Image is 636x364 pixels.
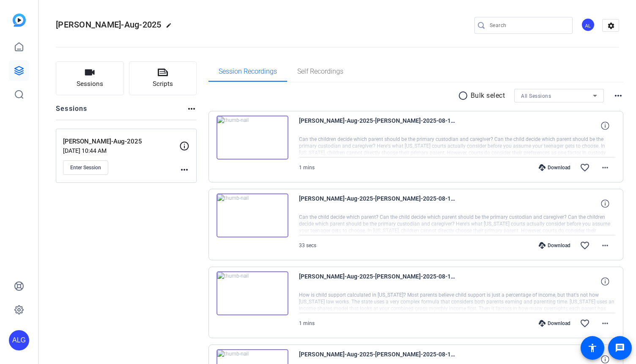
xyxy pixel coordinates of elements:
[535,164,575,171] div: Download
[63,137,179,146] p: [PERSON_NAME]-Aug-2025
[217,193,288,237] img: thumb-nail
[521,93,551,99] span: All Sessions
[458,91,471,101] mat-icon: radio_button_unchecked
[186,104,197,114] mat-icon: more_horiz
[581,18,596,33] ngx-avatar: Arizona Law Group
[299,116,455,136] span: [PERSON_NAME]-Aug-2025-[PERSON_NAME]-2025-08-18-12-54-06-791-0
[490,20,566,30] input: Search
[299,320,315,326] span: 1 mins
[70,164,101,171] span: Enter Session
[9,330,29,350] div: ALG
[63,160,108,175] button: Enter Session
[580,240,590,251] mat-icon: favorite_border
[580,318,590,328] mat-icon: favorite_border
[217,271,288,315] img: thumb-nail
[581,18,595,32] div: AL
[297,68,343,75] span: Self Recordings
[535,242,575,249] div: Download
[600,240,610,251] mat-icon: more_horiz
[56,19,162,30] span: [PERSON_NAME]-Aug-2025
[580,163,590,173] mat-icon: favorite_border
[600,318,610,328] mat-icon: more_horiz
[129,61,197,95] button: Scripts
[299,193,455,214] span: [PERSON_NAME]-Aug-2025-[PERSON_NAME]-2025-08-18-12-53-15-924-0
[13,14,26,27] img: blue-gradient.svg
[179,165,189,175] mat-icon: more_horiz
[217,116,288,160] img: thumb-nail
[603,19,620,32] mat-icon: settings
[535,320,575,327] div: Download
[77,79,103,89] span: Sessions
[587,343,598,353] mat-icon: accessibility
[219,68,277,75] span: Session Recordings
[613,91,623,101] mat-icon: more_horiz
[153,79,173,89] span: Scripts
[63,147,179,154] p: [DATE] 10:44 AM
[56,104,88,120] h2: Sessions
[600,163,610,173] mat-icon: more_horiz
[299,243,316,248] span: 33 secs
[615,343,625,353] mat-icon: message
[299,271,455,292] span: [PERSON_NAME]-Aug-2025-[PERSON_NAME]-2025-08-18-12-51-41-717-0
[166,22,176,33] mat-icon: edit
[299,165,315,171] span: 1 mins
[56,61,124,95] button: Sessions
[471,91,505,101] p: Bulk select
